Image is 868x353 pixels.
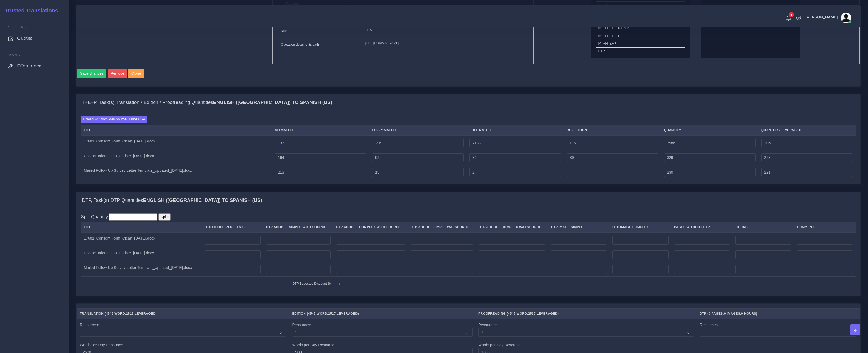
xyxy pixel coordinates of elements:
[369,125,467,136] th: Fuzzy Match
[77,69,107,78] button: Save changes
[467,125,564,136] th: Full Match
[1,7,58,14] h2: Trusted Translations
[272,125,369,136] th: No Match
[784,15,793,21] a: 1
[476,308,697,319] th: Proofreading ( , )
[81,136,272,150] td: 17681_Consent Form_Clean_[DATE].docx
[289,308,476,319] th: Edition ( , )
[596,32,685,40] li: MT+FPE+E+P
[76,192,860,209] div: DTP, Task(s) DTP QuantitiesEnglish ([GEOGRAPHIC_DATA]) TO Spanish (US)
[8,25,26,29] span: Sections
[77,308,289,319] th: Translation ( , )
[158,213,171,221] input: Split!
[17,63,41,69] span: Effort Index
[789,12,794,17] span: 1
[82,198,262,203] h4: DTP, Task(s) DTP Quantities
[76,209,860,296] div: DTP, Task(s) DTP QuantitiesEnglish ([GEOGRAPHIC_DATA]) TO Spanish (US)
[724,312,740,316] span: 0 Images
[108,69,127,78] button: Remove
[596,55,685,63] li: T+E
[76,94,860,111] div: T+E+P, Task(s) Translation / Edition / Proofreading QuantitiesEnglish ([GEOGRAPHIC_DATA]) TO Span...
[548,222,610,233] th: DTP Image Simple
[708,312,723,316] span: 0 Pages
[697,308,860,319] th: DTP ( , , )
[661,125,758,136] th: Quantity
[794,222,856,233] th: Comment
[4,33,65,44] a: Quotes
[596,24,685,32] li: MT+FPE+E+DTP+P
[281,42,319,47] label: Quotation documents path
[671,222,733,233] th: Pages Without DTP
[128,69,145,78] a: Clone
[741,312,756,316] span: 0 Hours
[213,100,332,105] b: English ([GEOGRAPHIC_DATA]) TO Spanish (US)
[564,125,661,136] th: Repetition
[596,47,685,55] li: E+P
[128,69,144,78] button: Clone
[143,198,262,203] b: English ([GEOGRAPHIC_DATA]) TO Spanish (US)
[263,222,333,233] th: DTP Adobe - Simple With Source
[476,222,548,233] th: DTP Adobe - Complex W/O Source
[81,125,272,136] th: File
[202,222,263,233] th: DTP Office Plus (LSA)
[81,262,202,277] td: Mailed Follow Up Survey Letter Template_Updated_[DATE].docx
[333,222,408,233] th: DTP Adobe - Complex With Source
[106,312,125,316] span: 4545 Word
[81,116,147,123] label: Upload WC from MemSource/Trados CSV
[281,28,290,33] label: Driver
[76,111,860,184] div: T+E+P, Task(s) Translation / Edition / Proofreading QuantitiesEnglish ([GEOGRAPHIC_DATA]) TO Span...
[81,247,202,262] td: Contact Information_Update_[DATE].docx
[308,312,327,316] span: 4545 Word
[8,53,20,57] span: Tools
[408,222,476,233] th: DTP Adobe - Simple W/O Source
[528,312,558,316] span: 2517 Leveraged
[292,281,331,286] label: DTP Sugested Discount %
[365,27,525,32] p: Time
[610,222,671,233] th: DTP Image Complex
[733,222,794,233] th: Hours
[81,150,272,165] td: Contact Information_Update_[DATE].docx
[805,15,838,19] span: [PERSON_NAME]
[4,60,65,71] a: Effort Index
[365,40,525,46] p: [URL][DOMAIN_NAME]
[81,233,202,247] td: 17681_Consent Form_Clean_[DATE].docx
[126,312,156,316] span: 2517 Leveraged
[508,312,527,316] span: 4545 Word
[1,6,58,15] a: Trusted Translations
[841,13,851,23] img: avatar
[108,69,128,78] a: Remove
[803,13,853,23] a: [PERSON_NAME]avatar
[17,35,32,41] span: Quotes
[758,125,856,136] th: Quantity (Leveraged)
[82,100,332,106] h4: T+E+P, Task(s) Translation / Edition / Proofreading Quantities
[328,312,358,316] span: 2517 Leveraged
[81,213,108,220] label: Split Quantity
[81,165,272,179] td: Mailed Follow Up Survey Letter Template_Updated_[DATE].docx
[81,222,202,233] th: File
[596,40,685,48] li: MT+FPE+P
